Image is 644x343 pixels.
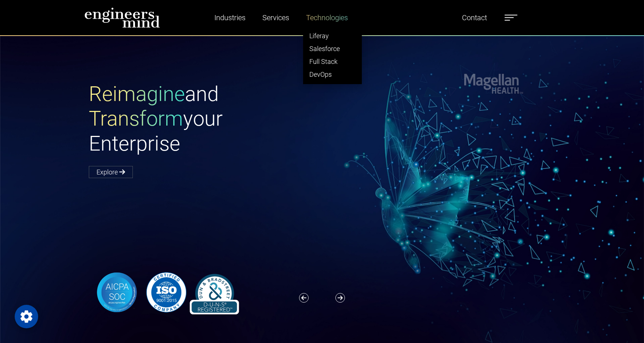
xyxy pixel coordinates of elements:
[211,9,248,26] a: Industries
[303,55,361,68] a: Full Stack
[459,9,490,26] a: Contact
[89,82,322,156] h1: and your Enterprise
[303,26,362,84] ul: Industries
[89,82,185,106] span: Reimagine
[303,9,351,26] a: Technologies
[259,9,292,26] a: Services
[303,68,361,81] a: DevOps
[89,106,183,131] span: Transform
[303,42,361,55] a: Salesforce
[89,166,133,178] a: Explore
[303,29,361,42] a: Liferay
[84,7,160,28] img: logo
[89,270,243,314] img: banner-logo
